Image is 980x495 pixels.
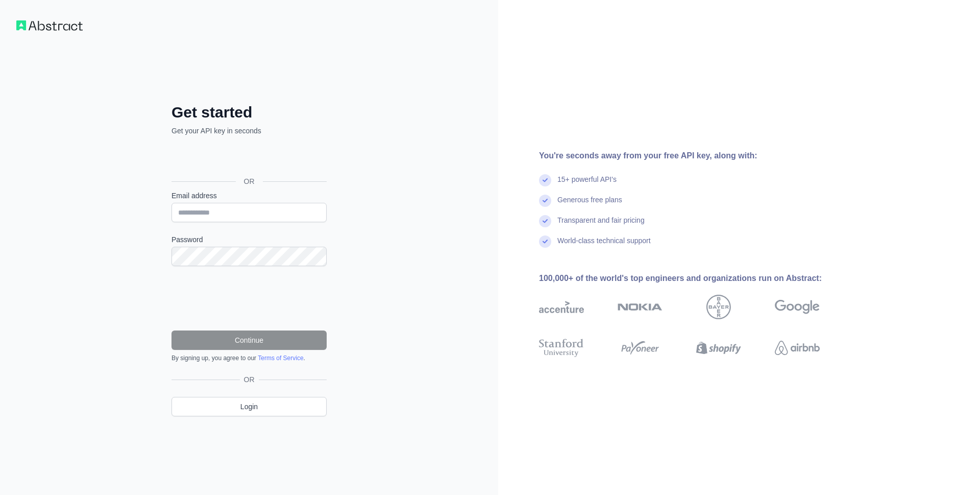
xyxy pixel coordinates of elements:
[236,176,263,186] span: OR
[171,126,327,136] p: Get your API key in seconds
[539,215,551,227] img: check mark
[539,295,584,319] img: accenture
[557,195,622,215] div: Generous free plans
[171,191,327,201] label: Email address
[16,20,83,31] img: Workflow
[240,374,259,385] span: OR
[171,397,327,416] a: Login
[557,174,617,195] div: 15+ powerful API's
[539,174,551,186] img: check mark
[171,103,327,122] h2: Get started
[171,234,327,245] label: Password
[539,272,852,285] div: 100,000+ of the world's top engineers and organizations run on Abstract:
[557,215,645,235] div: Transparent and fair pricing
[618,295,663,319] img: nokia
[539,150,852,162] div: You're seconds away from your free API key, along with:
[706,295,731,319] img: bayer
[258,355,303,362] a: Terms of Service
[618,337,663,359] img: payoneer
[696,337,741,359] img: shopify
[171,278,327,318] iframe: reCAPTCHA
[171,354,327,362] div: By signing up, you agree to our .
[171,331,327,350] button: Continue
[166,147,330,170] iframe: Sign in with Google Button
[539,195,551,207] img: check mark
[539,337,584,359] img: stanford university
[775,295,820,319] img: google
[557,235,651,256] div: World-class technical support
[775,337,820,359] img: airbnb
[539,235,551,248] img: check mark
